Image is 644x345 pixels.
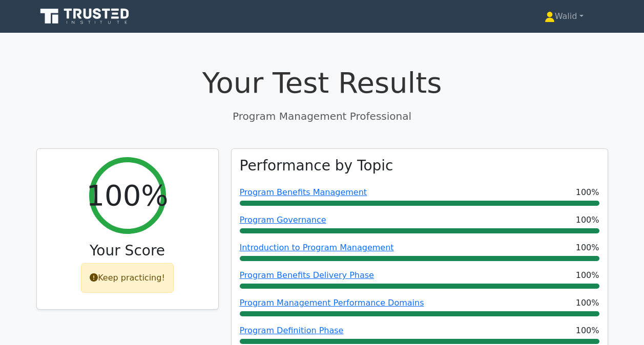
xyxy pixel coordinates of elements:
span: 100% [576,297,599,309]
span: 100% [576,325,599,337]
a: Program Definition Phase [240,326,344,335]
div: Keep practicing! [81,263,174,293]
span: 100% [576,242,599,254]
a: Program Governance [240,215,326,225]
a: Walid [520,6,608,27]
a: Introduction to Program Management [240,243,394,252]
h3: Performance by Topic [240,157,393,175]
p: Program Management Professional [36,109,608,124]
a: Program Management Performance Domains [240,298,424,308]
a: Program Benefits Management [240,187,367,197]
span: 100% [576,269,599,282]
h3: Your Score [45,242,210,260]
span: 100% [576,186,599,199]
h2: 100% [86,178,168,212]
a: Program Benefits Delivery Phase [240,270,374,280]
h1: Your Test Results [36,66,608,100]
span: 100% [576,214,599,226]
